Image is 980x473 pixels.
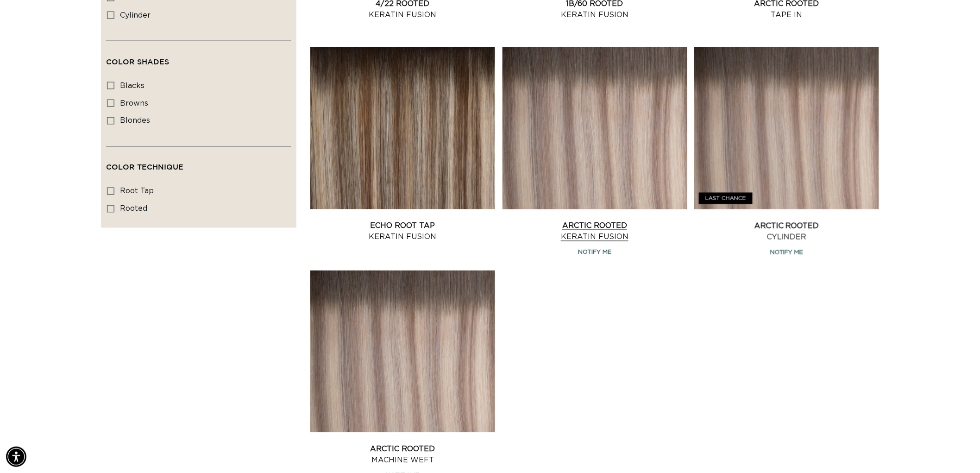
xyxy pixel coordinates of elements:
[106,147,291,180] summary: Color Technique (0 selected)
[120,188,154,195] span: root tap
[120,82,144,89] span: blacks
[310,444,495,466] a: Arctic Rooted Machine Weft
[106,57,169,66] span: Color Shades
[694,221,879,243] a: Arctic Rooted Cylinder
[106,41,291,75] summary: Color Shades (0 selected)
[106,163,183,171] span: Color Technique
[120,12,151,19] span: cylinder
[120,205,147,213] span: rooted
[6,447,26,467] div: Accessibility Menu
[503,221,687,243] a: Arctic Rooted Keratin Fusion
[120,100,148,107] span: browns
[851,373,980,473] iframe: Chat Widget
[120,117,150,125] span: blondes
[310,221,495,243] a: Echo Root Tap Keratin Fusion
